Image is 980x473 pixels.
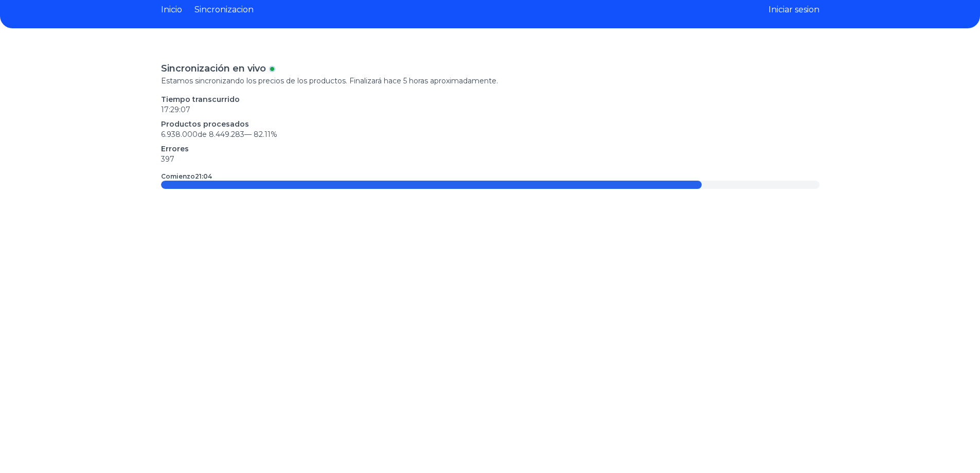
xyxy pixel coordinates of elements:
p: 397 [161,154,819,164]
time: 17:29:07 [161,105,190,114]
p: Errores [161,144,819,154]
span: 82.11 % [254,130,277,139]
a: Inicio [161,4,182,16]
p: Comienzo [161,172,212,181]
p: Tiempo transcurrido [161,94,819,104]
button: Iniciar sesion [769,4,819,16]
time: 21:04 [195,172,212,180]
p: Productos procesados [161,119,819,129]
p: 6.938.000 de 8.449.283 — [161,129,819,139]
a: Sincronizacion [194,4,254,16]
p: Estamos sincronizando los precios de los productos. Finalizará hace 5 horas aproximadamente. [161,76,819,86]
p: Sincronización en vivo [161,61,266,76]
